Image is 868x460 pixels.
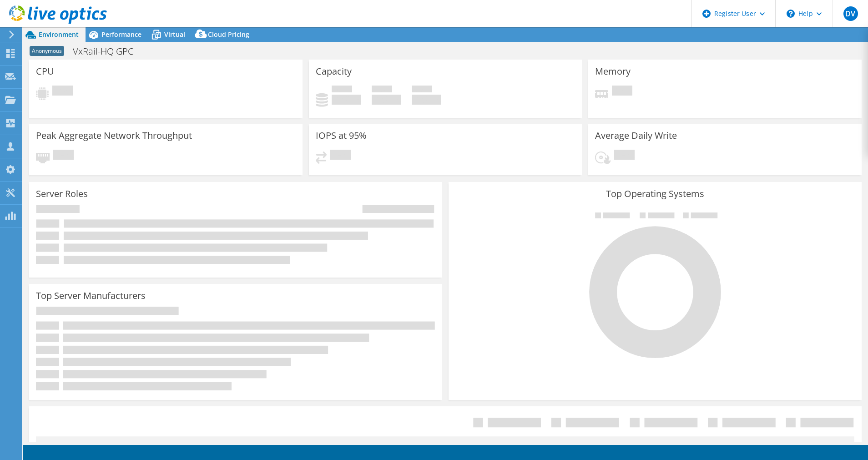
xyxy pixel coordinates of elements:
[36,66,54,76] h3: CPU
[332,95,361,105] h4: 0 GiB
[52,86,73,98] span: Pending
[372,95,401,105] h4: 0 GiB
[316,66,352,76] h3: Capacity
[36,291,146,301] h3: Top Server Manufacturers
[164,30,185,39] span: Virtual
[787,10,795,18] svg: \n
[53,150,74,162] span: Pending
[101,30,141,39] span: Performance
[843,6,858,21] span: DV
[36,189,88,199] h3: Server Roles
[30,46,64,56] span: Anonymous
[412,86,432,95] span: Total
[332,86,352,95] span: Used
[595,66,631,76] h3: Memory
[316,131,367,141] h3: IOPS at 95%
[614,150,635,162] span: Pending
[330,150,351,162] span: Pending
[39,30,79,39] span: Environment
[612,86,632,98] span: Pending
[455,189,855,199] h3: Top Operating Systems
[595,131,677,141] h3: Average Daily Write
[69,46,147,56] h1: VxRail-HQ GPC
[372,86,392,95] span: Free
[208,30,249,39] span: Cloud Pricing
[412,95,441,105] h4: 0 GiB
[36,131,192,141] h3: Peak Aggregate Network Throughput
